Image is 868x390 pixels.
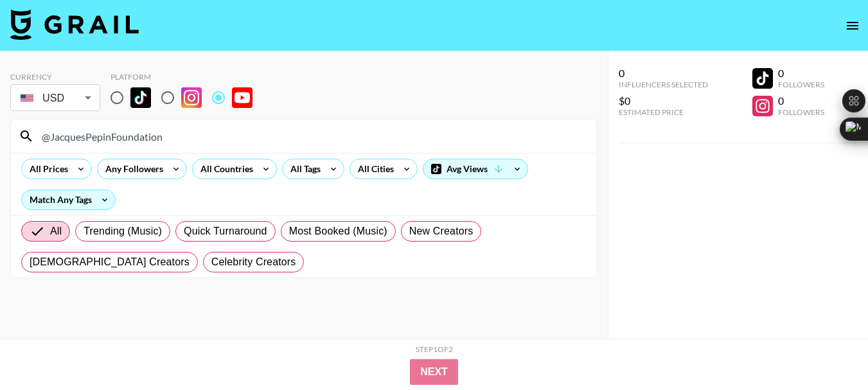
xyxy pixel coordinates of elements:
div: Followers [778,80,824,89]
div: Step 1 of 2 [416,344,453,354]
div: Followers [778,107,824,117]
span: Trending (Music) [84,224,162,239]
div: 0 [778,94,824,107]
span: New Creators [409,224,474,239]
div: Match Any Tags [22,190,115,209]
button: open drawer [840,13,865,39]
img: TikTok [130,87,151,108]
span: All [50,224,62,239]
span: Quick Turnaround [184,224,267,239]
div: Influencers Selected [619,80,708,89]
input: Search by User Name [34,126,589,146]
div: All Prices [22,159,71,179]
div: 0 [619,67,708,80]
div: $0 [619,94,708,107]
div: 0 [778,67,824,80]
div: All Countries [193,159,256,179]
button: Next [410,359,458,385]
div: Avg Views [423,159,527,179]
div: Estimated Price [619,107,708,117]
div: All Cities [350,159,396,179]
img: Instagram [181,87,202,108]
div: Any Followers [98,159,166,179]
div: All Tags [283,159,323,179]
span: Most Booked (Music) [289,224,387,239]
div: Platform [111,72,263,82]
img: YouTube [232,87,252,108]
span: [DEMOGRAPHIC_DATA] Creators [30,254,190,270]
div: USD [13,87,98,109]
iframe: Drift Widget Chat Controller [804,326,853,375]
img: Grail Talent [10,9,139,40]
span: Celebrity Creators [211,254,296,270]
div: Currency [10,72,100,82]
